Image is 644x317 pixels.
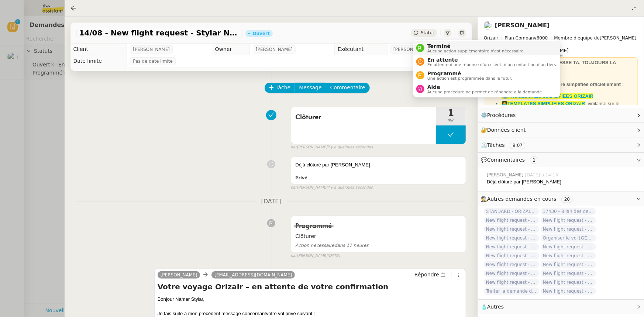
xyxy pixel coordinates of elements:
[427,57,557,63] span: En attente
[133,46,170,53] span: [PERSON_NAME]
[276,83,291,92] span: Tâche
[481,111,519,120] span: ⚙️
[296,243,335,248] span: Action nécessaire
[525,172,560,178] span: [DATE] à 14:15
[256,46,293,53] span: [PERSON_NAME]
[255,197,287,207] span: [DATE]
[484,270,539,277] span: New flight request - [PERSON_NAME]
[427,90,543,94] span: Aucune procédure ne permet de répondre à la demande.
[291,253,297,259] span: par
[427,76,512,80] span: Une action est programmée dans le futur.
[487,196,557,202] span: Autres demandes en cours
[541,252,596,259] span: New flight request - Oyo Palima
[70,44,127,55] td: Client
[484,34,638,42] span: [PERSON_NAME]
[253,31,270,36] div: Ouvert
[327,253,340,259] span: [DATE]
[299,83,321,92] span: Message
[478,138,644,152] div: ⏲️Tâches 9:07
[327,185,373,191] span: il y a quelques secondes
[295,83,326,93] button: Message
[487,157,525,163] span: Commentaires
[541,270,596,277] span: New flight request - [PERSON_NAME]
[537,35,548,41] span: 6000
[487,172,525,178] span: [PERSON_NAME]
[478,153,644,167] div: 💬Commentaires 1
[214,272,292,278] span: [EMAIL_ADDRESS][DOMAIN_NAME]
[265,83,295,93] button: Tâche
[541,208,596,215] span: 17h30 - Bilan des demandes de la journée : en cours et restant à traiter - [DATE]
[541,225,596,233] span: New flight request - [PERSON_NAME]
[478,123,644,137] div: 🔐Données client
[541,279,596,286] span: New flight request - Vk Ghh
[541,261,596,268] span: New flight request - [PERSON_NAME]
[484,35,499,41] span: Orizair
[484,279,539,286] span: New flight request - [PERSON_NAME]
[502,101,585,106] a: 👩‍💻TEMPLATES SIMPLIFIES ORIZAIR
[487,112,516,118] span: Procédures
[291,103,303,109] span: false
[478,192,644,206] div: 🕵️Autres demandes en cours 20
[296,112,432,123] span: Clôturer
[296,161,461,169] div: Déjà clôturé par [PERSON_NAME]
[158,282,463,292] h4: Votre voyage Orizair – en attente de votre confirmation
[427,84,543,90] span: Aide
[427,49,525,53] span: Aucune action supplémentaire n'est nécessaire.
[427,70,512,76] span: Programmé
[484,287,539,295] span: Traiter la demande de vol pour [PERSON_NAME]
[421,30,434,35] span: Statut
[414,271,439,278] span: Répondre
[487,142,505,148] span: Tâches
[79,29,240,37] span: 14/08 - New flight request - Stylar Namar
[291,253,340,259] small: [PERSON_NAME]
[296,232,461,241] span: Clôturer
[495,22,550,29] a: [PERSON_NAME]
[541,234,596,242] span: Organiser le vol [GEOGRAPHIC_DATA]-[GEOGRAPHIC_DATA]
[291,144,373,151] small: [PERSON_NAME]
[484,252,539,259] span: New flight request - [PERSON_NAME]
[484,208,539,215] span: STANDARD - ORIZAIR - [DATE]
[478,300,644,314] div: 🧴Autres
[484,234,539,242] span: New flight request - [PERSON_NAME]
[335,44,388,55] td: Exécutant
[487,304,504,310] span: Autres
[484,21,492,30] img: users%2FC9SBsJ0duuaSgpQFj5LgoEX8n0o2%2Favatar%2Fec9d51b8-9413-4189-adfb-7be4d8c96a3c
[478,108,644,123] div: ⚙️Procédures
[291,212,303,218] span: false
[436,108,466,117] span: 1
[561,196,573,203] nz-tag: 20
[158,311,266,316] span: Je fais suite à mon précédent message concernant
[436,117,466,124] span: min
[70,55,127,67] td: Date limite
[412,271,448,279] button: Répondre
[291,185,373,191] small: [PERSON_NAME]
[541,217,596,224] span: New flight request - [PERSON_NAME]
[154,265,166,271] span: false
[291,144,297,151] span: par
[530,156,539,164] nz-tag: 1
[291,153,303,159] span: false
[393,46,430,53] span: [PERSON_NAME]
[505,35,537,41] span: Plan Company
[133,58,173,65] span: Pas de date limite
[484,217,539,224] span: New flight request - [PERSON_NAME]
[502,100,635,122] li: : vigilance sur le dashboard utiliser uniquement les templates avec ✈️Orizair pour éviter les con...
[212,44,250,55] td: Owner
[541,243,596,251] span: New flight request - [PERSON_NAME]
[481,126,529,134] span: 🔐
[158,272,200,278] a: [PERSON_NAME]
[481,157,541,163] span: 💬
[427,43,525,49] span: Terminé
[330,83,365,92] span: Commentaire
[487,178,638,186] div: Déjà clôturé par [PERSON_NAME]
[481,304,504,310] span: 🧴
[427,63,557,67] span: En attente d'une réponse d'un client, d'un contact ou d'un tiers.
[327,144,373,151] span: il y a quelques secondes
[484,225,539,233] span: New flight request - [PERSON_NAME]
[541,287,596,295] span: New flight request - [PERSON_NAME]
[291,185,297,191] span: par
[296,223,332,230] span: Programmé
[481,142,532,148] span: ⏲️
[158,296,463,303] div: Bonjour Namar Stylar,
